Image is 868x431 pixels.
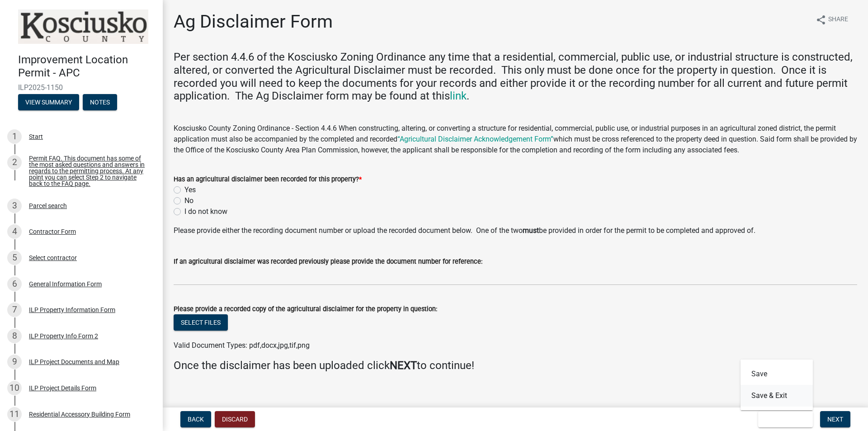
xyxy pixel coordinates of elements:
div: 2 [7,155,22,170]
button: Back [180,411,211,427]
label: Yes [184,185,196,195]
button: Save & Exit [741,385,813,407]
div: ILP Property Info Form 2 [29,333,98,339]
h4: Per section 4.4.6 of the Kosciusko Zoning Ordinance any time that a residential, commercial, publ... [174,51,857,103]
h1: Ag Disclaimer Form [174,11,333,33]
div: Start [29,133,43,140]
span: Back [188,416,204,423]
label: Please provide a recorded copy of the agricultural disclaimer for the property in question: [174,306,437,313]
button: View Summary [18,94,79,110]
i: share [816,14,826,25]
button: Discard [215,411,255,427]
div: 3 [7,199,22,213]
div: General Information Form [29,281,102,287]
strong: must [523,226,539,235]
wm-modal-confirm: Notes [83,99,117,106]
wm-modal-confirm: Summary [18,99,79,106]
a: link [450,90,467,102]
label: I do not know [184,206,227,217]
h4: Once the disclaimer has been uploaded click to continue! [174,359,857,372]
button: Next [820,411,850,427]
div: Permit FAQ. This document has some of the most asked questions and answers in regards to the perm... [29,155,148,187]
div: Residential Accessory Building Form [29,411,130,417]
label: Has an agricultural disclaimer been recorded for this property? [174,176,362,183]
h4: Improvement Location Permit - APC [18,53,156,80]
button: Save & Exit [758,411,813,427]
div: Parcel search [29,203,67,209]
img: Kosciusko County, Indiana [18,9,148,44]
p: Kosciusko County Zoning Ordinance - Section 4.4.6 When constructing, altering, or converting a st... [174,123,857,156]
p: Please provide either the recording document number or upload the recorded document below. One of... [174,225,857,236]
div: 8 [7,329,22,343]
div: 1 [7,129,22,144]
span: ILP2025-1150 [18,83,145,92]
label: If an agricultural disclaimer was recorded previously please provide the document number for refe... [174,259,482,265]
button: Select files [174,314,228,331]
label: No [184,195,193,206]
div: 6 [7,277,22,291]
span: Valid Document Types: pdf,docx,jpg,tif,png [174,341,310,350]
div: 5 [7,251,22,265]
div: Contractor Form [29,228,76,235]
button: shareShare [808,11,855,28]
div: 7 [7,303,22,317]
span: Next [827,416,843,423]
button: Save [741,363,813,385]
div: ILP Project Details Form [29,385,96,391]
button: Notes [83,94,117,110]
div: ILP Project Documents and Map [29,359,119,365]
div: 9 [7,355,22,369]
span: Share [828,14,848,25]
a: “Agricultural Disclaimer Acknowledgement Form” [397,135,553,143]
strong: NEXT [390,359,417,372]
div: Save & Exit [741,360,813,410]
div: 11 [7,407,22,422]
span: Save & Exit [765,416,800,423]
div: 4 [7,224,22,239]
div: ILP Property Information Form [29,307,115,313]
div: 10 [7,381,22,395]
div: Select contractor [29,255,77,261]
